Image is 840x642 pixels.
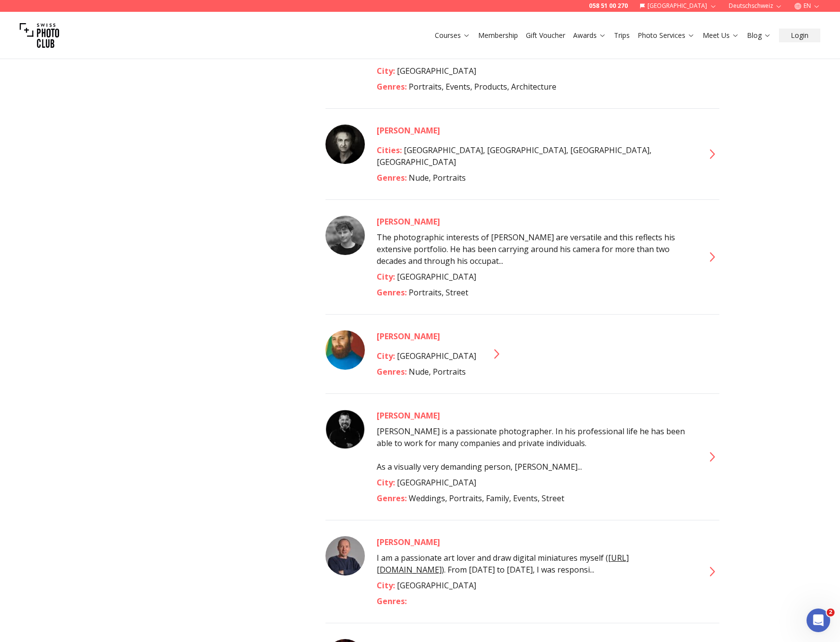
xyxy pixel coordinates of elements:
button: Membership [474,29,522,42]
span: The photographic interests of [PERSON_NAME] are versatile and this reflects his extensive portfol... [377,232,675,266]
span: Genres : [377,287,409,298]
a: Membership [478,31,518,40]
a: Awards [573,31,606,40]
span: City : [377,271,397,282]
img: Niels Menko [325,410,365,449]
iframe: Intercom live chat [807,609,830,632]
button: Courses [431,29,474,42]
span: Genres : [377,81,409,92]
span: I am a passionate art lover and draw digital miniatures myself ( ). From [DATE] to [DATE], I was ... [377,552,629,575]
div: [GEOGRAPHIC_DATA] [377,65,692,77]
span: City : [377,580,397,591]
a: [PERSON_NAME] [377,536,692,548]
span: 2 [827,609,835,616]
img: Mischa Badasyan [325,330,365,370]
span: Genres : [377,366,409,377]
a: [PERSON_NAME] [377,216,692,227]
span: Cities : [377,145,404,156]
div: Nude, Portraits [377,172,692,184]
img: Swiss photo club [20,16,59,55]
span: Genres : [377,493,409,504]
img: Matthias Gaberthüel [325,216,365,255]
span: City : [377,351,397,361]
div: [GEOGRAPHIC_DATA] [377,579,692,591]
img: Marco Benedetti [325,125,365,164]
div: [GEOGRAPHIC_DATA] [377,350,476,362]
button: Trips [610,29,634,42]
div: Weddings, Portraits, Family, Events, Street [377,492,692,504]
button: Photo Services [634,29,699,42]
span: Genres : [377,172,409,183]
a: [PERSON_NAME] [377,125,692,136]
div: Portraits, Street [377,287,692,298]
a: Photo Services [638,31,695,40]
a: Courses [435,31,470,40]
span: City : [377,65,397,76]
a: Gift Voucher [526,31,565,40]
a: Meet Us [703,31,739,40]
img: Oleksiy Zalesny [325,536,365,576]
button: Login [779,29,820,42]
div: [GEOGRAPHIC_DATA] [377,477,692,488]
button: Awards [569,29,610,42]
div: Portraits, Events, Products, Architecture [377,81,692,93]
button: Meet Us [699,29,743,42]
a: 058 51 00 270 [589,2,628,10]
span: City : [377,477,397,488]
a: [PERSON_NAME] [377,330,476,342]
div: [GEOGRAPHIC_DATA], [GEOGRAPHIC_DATA], [GEOGRAPHIC_DATA], [GEOGRAPHIC_DATA] [377,144,692,168]
div: [GEOGRAPHIC_DATA] [377,271,692,283]
p: [PERSON_NAME] is a passionate photographer. In his professional life he has been able to work for... [377,425,692,449]
a: [PERSON_NAME] [377,410,692,421]
button: Blog [743,29,775,42]
a: Blog [747,31,771,40]
a: Trips [614,31,630,40]
div: Nude, Portraits [377,366,476,378]
span: As a visually very demanding person, [PERSON_NAME]... [377,425,692,472]
button: Gift Voucher [522,29,569,42]
span: Genres : [377,596,407,607]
